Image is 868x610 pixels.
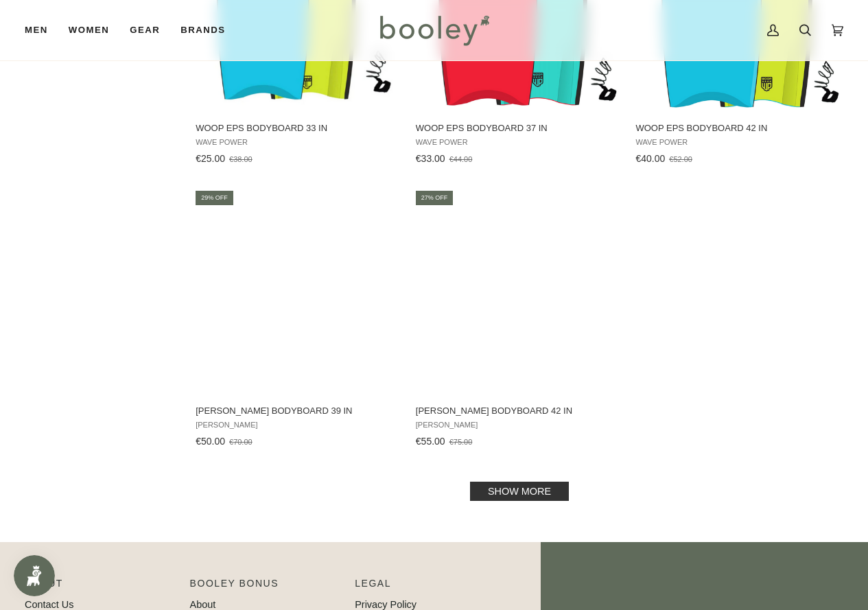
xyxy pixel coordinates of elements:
p: Booley Bonus [190,576,342,598]
img: Jobe Clapper Bodyboard - Booley Galway [414,189,620,395]
p: Pipeline_Footer Main [25,576,176,598]
span: WOOP EPS Bodyboard 37 in [416,122,618,134]
img: Jobe Clapper Bodyboard - Booley Galway [194,189,400,395]
span: €52.00 [669,155,692,163]
span: [PERSON_NAME] [196,421,398,430]
span: WOOP EPS Bodyboard 42 in [635,122,838,134]
span: Gear [130,23,160,37]
div: 29% off [196,191,233,205]
span: [PERSON_NAME] [416,421,618,430]
span: €70.00 [229,438,253,446]
span: Brands [180,23,225,37]
a: Clapper Bodyboard 39 in [193,189,400,452]
span: [PERSON_NAME] Bodyboard 39 in [196,405,398,417]
a: Privacy Policy [355,599,417,610]
span: Wave Power [416,138,618,147]
a: Show more [470,482,569,501]
span: €44.00 [449,155,473,163]
a: Contact Us [25,599,73,610]
a: About [190,599,216,610]
span: Wave Power [196,138,398,147]
img: Booley [374,10,494,50]
span: €40.00 [635,153,665,164]
span: Wave Power [635,138,838,147]
a: Clapper Bodyboard 42 in [414,189,620,452]
span: €50.00 [196,436,225,447]
div: Pagination [196,486,843,497]
div: 27% off [416,191,454,205]
span: €38.00 [229,155,253,163]
span: €25.00 [196,153,225,164]
p: Pipeline_Footer Sub [355,576,506,598]
span: €75.00 [449,438,473,446]
span: WOOP EPS Bodyboard 33 in [196,122,398,134]
span: €55.00 [416,436,445,447]
span: [PERSON_NAME] Bodyboard 42 in [416,405,618,417]
span: Men [25,23,48,37]
span: Women [69,23,109,37]
span: €33.00 [416,153,445,164]
iframe: Button to open loyalty program pop-up [14,555,55,596]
